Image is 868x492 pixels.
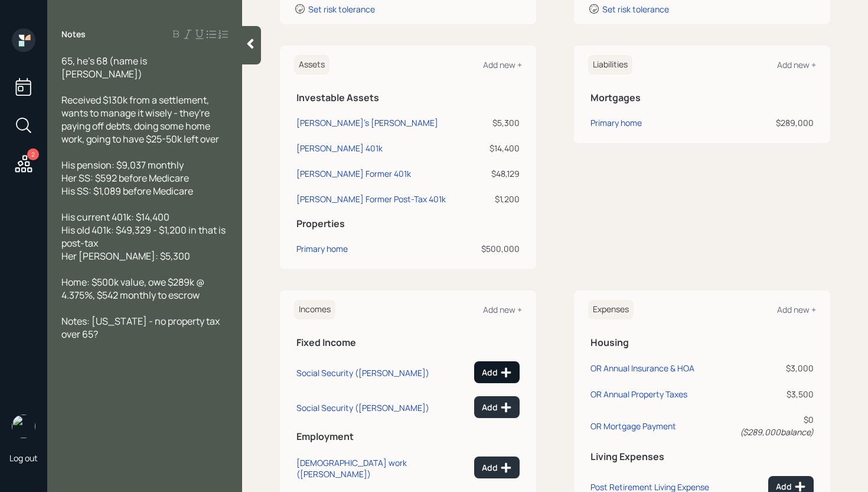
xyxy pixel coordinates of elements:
h5: Properties [296,218,520,229]
div: $500,000 [475,242,520,255]
span: Notes: [US_STATE] - no property tax over 65? [61,315,221,341]
span: His pension: $9,037 monthly Her SS: $592 before Medicare His SS: $1,089 before Medicare [61,158,193,198]
div: [PERSON_NAME] Former 401k [296,167,411,180]
div: Add new + [777,304,816,315]
span: 65, he's 68 (name is [PERSON_NAME]) [61,54,149,80]
div: [DEMOGRAPHIC_DATA] work ([PERSON_NAME]) [296,457,469,480]
div: $3,500 [734,388,814,400]
div: Add new + [777,59,816,70]
div: OR Mortgage Payment [590,420,676,432]
img: james-distasi-headshot.png [12,415,35,438]
div: [PERSON_NAME] 401k [296,142,383,154]
div: Primary home [590,116,642,129]
div: $48,129 [475,167,520,180]
span: His current 401k: $14,400 His old 401k: $49,329 - $1,200 in that is post-tax Her [PERSON_NAME]: $... [61,211,227,263]
span: Received $130k from a settlement, wants to manage it wisely - they're paying off debts, doing som... [61,93,219,145]
div: Set risk tolerance [308,4,375,15]
div: Add new + [483,59,522,70]
div: [PERSON_NAME]'s [PERSON_NAME] [296,116,438,129]
h6: Expenses [588,300,634,319]
div: [PERSON_NAME] Former Post-Tax 401k [296,193,446,205]
h5: Fixed Income [296,337,520,348]
button: Add [474,361,520,383]
div: Add [482,462,512,474]
div: $0 [734,413,814,438]
div: Add new + [483,304,522,315]
h5: Investable Assets [296,92,520,103]
div: $289,000 [720,116,814,129]
div: Add [482,367,512,378]
h6: Incomes [294,300,335,319]
div: OR Annual Property Taxes [590,389,687,400]
label: Notes [61,28,86,40]
div: $5,300 [475,116,520,129]
i: ( $289,000 balance) [740,426,814,438]
h5: Living Expenses [590,451,814,462]
div: $14,400 [475,142,520,154]
h5: Housing [590,337,814,348]
button: Add [474,396,520,418]
div: Primary home [296,242,348,255]
div: $1,200 [475,193,520,205]
h6: Liabilities [588,55,632,75]
h5: Employment [296,431,520,442]
div: Set risk tolerance [602,4,669,15]
div: Social Security ([PERSON_NAME]) [296,367,429,378]
button: Add [474,457,520,478]
div: $3,000 [734,362,814,374]
div: Log out [9,452,38,464]
h6: Assets [294,55,329,75]
div: 2 [27,148,39,160]
div: Social Security ([PERSON_NAME]) [296,402,429,413]
h5: Mortgages [590,92,814,103]
div: OR Annual Insurance & HOA [590,362,694,374]
span: Home: $500k value, owe $289k @ 4.375%, $542 monthly to escrow [61,276,206,302]
div: Add [482,402,512,413]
